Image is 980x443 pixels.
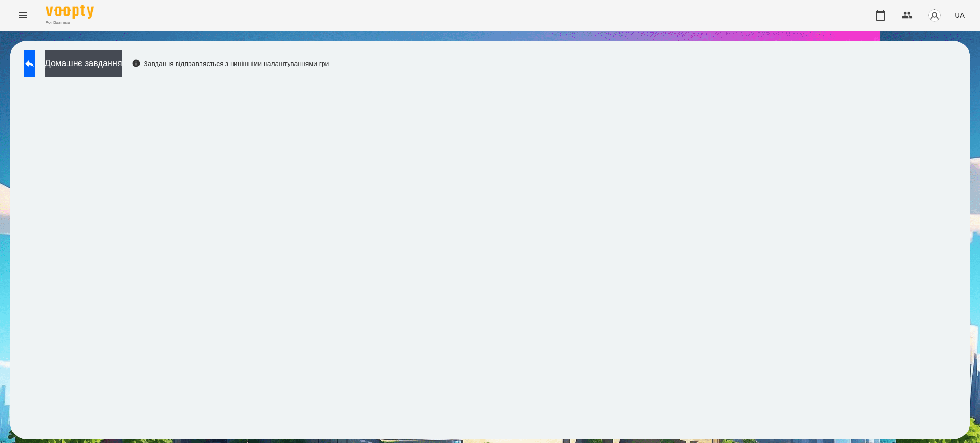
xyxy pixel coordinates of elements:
span: For Business [46,20,94,26]
button: UA [951,6,969,24]
span: UA [955,10,965,20]
button: Menu [11,4,34,27]
img: avatar_s.png [928,9,941,22]
div: Завдання відправляється з нинішніми налаштуваннями гри [132,59,329,68]
img: Voopty Logo [46,5,94,19]
button: Домашнє завдання [45,50,122,77]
